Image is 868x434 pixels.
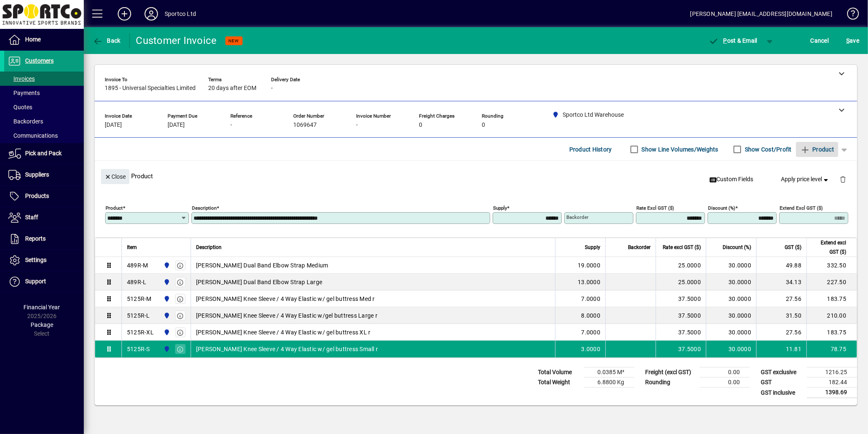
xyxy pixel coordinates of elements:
[534,367,584,378] td: Total Volume
[785,243,801,252] span: GST ($)
[709,175,754,184] span: Custom Fields
[757,367,807,378] td: GST exclusive
[25,235,46,242] span: Reports
[796,142,838,157] button: Product
[25,36,41,43] span: Home
[196,345,378,353] span: [PERSON_NAME] Knee Sleeve / 4 Way Elastic w/ gel buttress Small r
[807,388,857,398] td: 1398.69
[161,344,171,354] span: Sportco Ltd Warehouse
[25,171,49,178] span: Suppliers
[196,261,328,270] span: [PERSON_NAME] Dual Band Elbow Strap Medium
[482,122,485,128] span: 0
[581,328,601,336] span: 7.0000
[196,311,377,320] span: [PERSON_NAME] Knee Sleeve / 4 Way Elastic w/gel buttress Large r
[778,172,833,187] button: Apply price level
[628,243,651,252] span: Backorder
[8,90,40,96] span: Payments
[756,274,806,290] td: 34.13
[127,311,150,320] div: 5125R-L
[101,169,129,184] button: Close
[756,257,806,274] td: 49.88
[806,307,857,324] td: 210.00
[4,128,84,143] a: Communications
[161,311,171,320] span: Sportco Ltd Warehouse
[111,6,138,21] button: Add
[841,2,858,29] a: Knowledge Base
[127,345,150,353] div: 5125R-S
[807,378,857,388] td: 182.44
[105,122,122,128] span: [DATE]
[756,307,806,324] td: 31.50
[196,328,371,336] span: [PERSON_NAME] Knee Sleeve / 4 Way Elastic w/ gel buttress XL r
[809,33,831,48] button: Cancel
[127,295,152,303] div: 5125R-M
[723,37,727,44] span: P
[636,205,674,211] mat-label: Rate excl GST ($)
[93,37,121,44] span: Back
[743,145,792,154] label: Show Cost/Profit
[757,388,807,398] td: GST inclusive
[4,271,84,292] a: Support
[833,169,853,189] button: Delete
[25,193,49,199] span: Products
[534,378,584,388] td: Total Weight
[806,290,857,307] td: 183.75
[161,328,171,337] span: Sportco Ltd Warehouse
[806,324,857,341] td: 183.75
[706,324,756,341] td: 30.0000
[578,278,600,286] span: 13.0000
[581,311,601,320] span: 8.0000
[8,132,58,139] span: Communications
[584,367,634,378] td: 0.0385 M³
[99,172,132,180] app-page-header-button: Close
[708,205,735,211] mat-label: Discount (%)
[661,328,701,336] div: 37.5000
[4,250,84,271] a: Settings
[196,278,322,286] span: [PERSON_NAME] Dual Band Elbow Strap Large
[8,118,43,125] span: Backorders
[756,290,806,307] td: 27.56
[106,205,123,211] mat-label: Product
[723,243,751,252] span: Discount (%)
[585,243,600,252] span: Supply
[192,205,217,211] mat-label: Description
[641,378,700,388] td: Rounding
[25,150,62,157] span: Pick and Pack
[84,33,130,48] app-page-header-button: Back
[136,34,217,47] div: Customer Invoice
[230,122,232,128] span: -
[700,367,750,378] td: 0.00
[566,214,589,220] mat-label: Backorder
[661,311,701,320] div: 37.5000
[31,321,53,328] span: Package
[356,122,358,128] span: -
[846,34,859,47] span: ave
[25,278,46,285] span: Support
[846,37,850,44] span: S
[756,341,806,357] td: 11.81
[706,341,756,357] td: 30.0000
[293,122,317,128] span: 1069647
[757,378,807,388] td: GST
[706,290,756,307] td: 30.0000
[661,345,701,353] div: 37.5000
[844,33,861,48] button: Save
[196,243,222,252] span: Description
[105,85,196,92] span: 1895 - Universal Specialties Limited
[705,33,762,48] button: Post & Email
[806,341,857,357] td: 78.75
[138,6,165,21] button: Profile
[271,85,273,92] span: -
[706,172,757,187] button: Custom Fields
[4,114,84,128] a: Backorders
[208,85,256,92] span: 20 days after EOM
[127,278,147,286] div: 489R-L
[25,257,46,263] span: Settings
[24,304,60,311] span: Financial Year
[161,277,171,287] span: Sportco Ltd Warehouse
[4,72,84,86] a: Invoices
[581,295,601,303] span: 7.0000
[640,145,718,154] label: Show Line Volumes/Weights
[584,378,634,388] td: 6.8800 Kg
[4,207,84,228] a: Staff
